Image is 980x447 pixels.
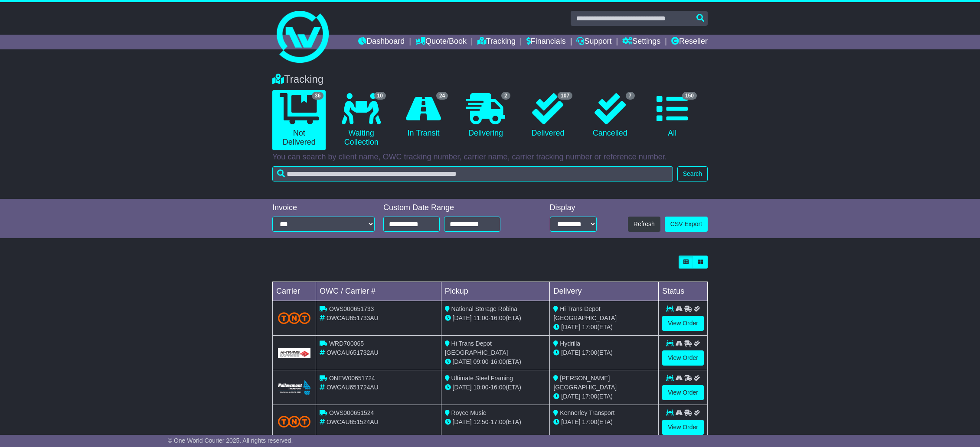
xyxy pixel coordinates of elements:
[334,90,388,150] a: 10 Waiting Collection
[459,90,512,141] a: 2 Delivering
[682,92,697,100] span: 150
[327,418,379,425] span: OWCAU651524AU
[397,90,450,141] a: 24 In Transit
[415,35,467,49] a: Quote/Book
[316,282,441,301] td: OWC / Carrier #
[550,282,659,301] td: Delivery
[453,418,472,425] span: [DATE]
[626,92,635,100] span: 7
[490,358,506,365] span: 16:00
[662,385,704,400] a: View Order
[662,316,704,331] a: View Order
[553,305,617,321] span: Hi Trans Depot [GEOGRAPHIC_DATA]
[553,418,655,427] div: (ETA)
[582,324,597,330] span: 17:00
[312,92,323,100] span: 36
[327,384,379,391] span: OWCAU651724AU
[671,35,708,49] a: Reseller
[561,324,580,330] span: [DATE]
[561,349,580,356] span: [DATE]
[576,35,611,49] a: Support
[329,340,364,347] span: WRD700065
[582,349,597,356] span: 17:00
[553,375,617,391] span: [PERSON_NAME][GEOGRAPHIC_DATA]
[453,358,472,365] span: [DATE]
[374,92,386,100] span: 10
[582,418,597,425] span: 17:00
[436,92,448,100] span: 24
[278,312,310,324] img: TNT_Domestic.png
[477,35,516,49] a: Tracking
[278,416,310,428] img: TNT_Domestic.png
[501,92,510,100] span: 2
[622,35,660,49] a: Settings
[327,314,379,321] span: OWCAU651733AU
[445,357,546,366] div: - (ETA)
[558,92,572,100] span: 107
[662,420,704,435] a: View Order
[451,375,513,382] span: Ultimate Steel Framing
[327,349,379,356] span: OWCAU651732AU
[490,418,506,425] span: 17:00
[278,380,310,395] img: Followmont_Transport.png
[358,35,405,49] a: Dashboard
[521,90,575,141] a: 107 Delivered
[561,418,580,425] span: [DATE]
[560,409,614,416] span: Kennerley Transport
[665,217,708,232] a: CSV Export
[526,35,566,49] a: Financials
[329,409,374,416] span: OWS000651524
[329,305,374,312] span: OWS000651733
[490,314,506,321] span: 16:00
[646,90,699,141] a: 150 All
[268,73,712,86] div: Tracking
[278,348,310,358] img: GetCarrierServiceLogo
[453,314,472,321] span: [DATE]
[662,350,704,366] a: View Order
[273,282,316,301] td: Carrier
[560,340,580,347] span: Hydrilla
[451,409,486,416] span: Royce Music
[383,203,523,213] div: Custom Date Range
[561,393,580,400] span: [DATE]
[329,375,375,382] span: ONEW00651724
[628,217,660,232] button: Refresh
[583,90,637,141] a: 7 Cancelled
[474,418,489,425] span: 12:50
[659,282,708,301] td: Status
[168,437,293,444] span: © One World Courier 2025. All rights reserved.
[272,90,326,150] a: 36 Not Delivered
[451,305,518,312] span: National Storage Robina
[553,348,655,357] div: (ETA)
[445,418,546,427] div: - (ETA)
[490,384,506,391] span: 16:00
[453,384,472,391] span: [DATE]
[677,166,708,181] button: Search
[550,203,597,213] div: Display
[474,358,489,365] span: 09:00
[553,323,655,332] div: (ETA)
[474,384,489,391] span: 10:00
[445,314,546,323] div: - (ETA)
[441,282,550,301] td: Pickup
[474,314,489,321] span: 11:00
[272,152,708,162] p: You can search by client name, OWC tracking number, carrier name, carrier tracking number or refe...
[272,203,375,213] div: Invoice
[445,340,508,356] span: Hi Trans Depot [GEOGRAPHIC_DATA]
[445,383,546,392] div: - (ETA)
[582,393,597,400] span: 17:00
[553,392,655,401] div: (ETA)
